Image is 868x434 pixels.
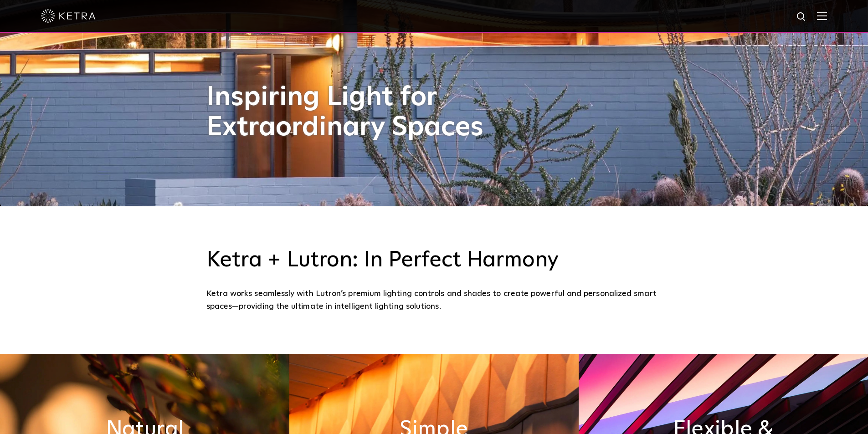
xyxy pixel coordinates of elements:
h1: Inspiring Light for Extraordinary Spaces [206,82,503,143]
img: search icon [796,11,807,23]
img: Hamburger%20Nav.svg [817,11,827,20]
div: Ketra works seamlessly with Lutron’s premium lighting controls and shades to create powerful and ... [206,287,662,313]
h3: Ketra + Lutron: In Perfect Harmony [206,247,662,274]
img: ketra-logo-2019-white [41,9,96,23]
